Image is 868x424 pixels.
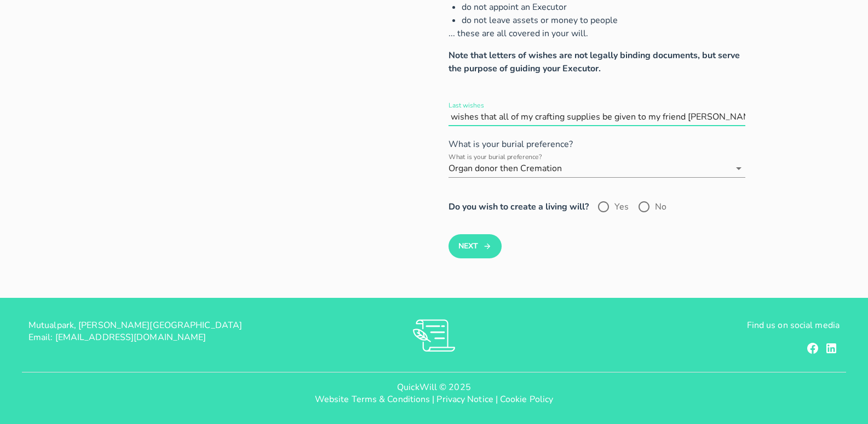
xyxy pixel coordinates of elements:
[449,163,562,173] div: Organ donor then Cremation
[449,49,745,75] h4: Note that letters of wishes are not legally binding documents, but serve the purpose of guiding y...
[315,393,430,405] a: Website Terms & Conditions
[9,381,859,393] p: QuickWill © 2025
[449,27,745,40] p: ... these are all covered in your will.
[449,234,502,258] button: Next
[569,319,840,331] p: Find us on social media
[496,393,498,405] span: |
[449,160,745,177] div: What is your burial preference?Organ donor then Cremation
[462,1,745,14] li: do not appoint an Executor
[655,201,666,212] label: No
[449,101,484,110] label: Last wishes
[436,393,493,405] a: Privacy Notice
[28,319,242,331] span: Mutualpark, [PERSON_NAME][GEOGRAPHIC_DATA]
[449,200,597,213] h4: Do you wish to create a living will?
[462,14,745,27] li: do not leave assets or money to people
[28,331,206,343] span: Email: [EMAIL_ADDRESS][DOMAIN_NAME]
[614,201,629,212] label: Yes
[449,153,542,161] label: What is your burial preference?
[500,393,553,405] a: Cookie Policy
[413,319,455,352] img: RVs0sauIwKhMoGR03FLGkjXSOVwkZRnQsltkF0QxpTsornXsmh1o7vbL94pqF3d8sZvAAAAAElFTkSuQmCC
[449,138,745,151] p: What is your burial preference?
[432,393,434,405] span: |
